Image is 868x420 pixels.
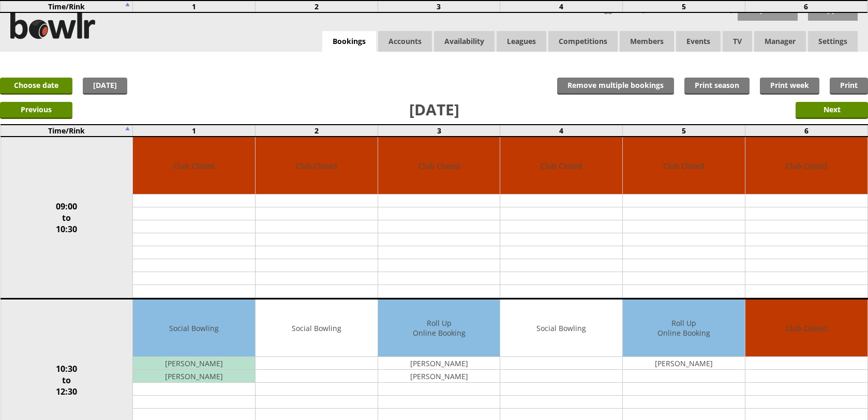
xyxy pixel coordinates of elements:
input: Remove multiple bookings [557,78,674,95]
td: Roll Up Online Booking [623,299,745,357]
a: Print week [760,78,819,95]
td: Time/Rink [1,1,133,12]
td: Club Closed [256,137,378,194]
td: Roll Up Online Booking [378,299,500,357]
td: Time/Rink [1,125,133,137]
td: 5 [623,125,745,137]
a: Availability [434,31,495,52]
span: TV [723,31,752,52]
td: 3 [378,125,500,137]
td: 2 [256,125,378,137]
td: 2 [255,1,378,12]
td: Club Closed [133,137,255,194]
td: Club Closed [623,137,745,194]
td: Social Bowling [500,299,622,357]
span: Settings [808,31,858,52]
input: Next [796,102,868,119]
td: 3 [378,1,500,12]
td: [PERSON_NAME] [623,357,745,370]
td: Club Closed [745,137,867,194]
td: Club Closed [378,137,500,194]
td: 5 [622,1,745,12]
a: Leagues [497,31,546,52]
td: Club Closed [500,137,622,194]
a: Print [830,78,868,95]
td: 1 [133,125,256,137]
span: Accounts [378,31,432,52]
a: Bookings [322,31,376,52]
td: Social Bowling [256,299,378,357]
td: [PERSON_NAME] [378,370,500,383]
a: Events [676,31,721,52]
td: [PERSON_NAME] [133,357,255,370]
span: Members [620,31,674,52]
td: Club Closed [745,299,867,357]
td: 4 [500,1,623,12]
td: 1 [133,1,256,12]
td: 6 [745,1,867,12]
td: 09:00 to 10:30 [1,137,133,299]
td: 6 [745,125,867,137]
td: Social Bowling [133,299,255,357]
td: [PERSON_NAME] [133,370,255,383]
td: [PERSON_NAME] [378,357,500,370]
span: Manager [754,31,806,52]
a: [DATE] [83,78,127,95]
td: 4 [500,125,623,137]
a: Competitions [548,31,618,52]
a: Print season [684,78,750,95]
